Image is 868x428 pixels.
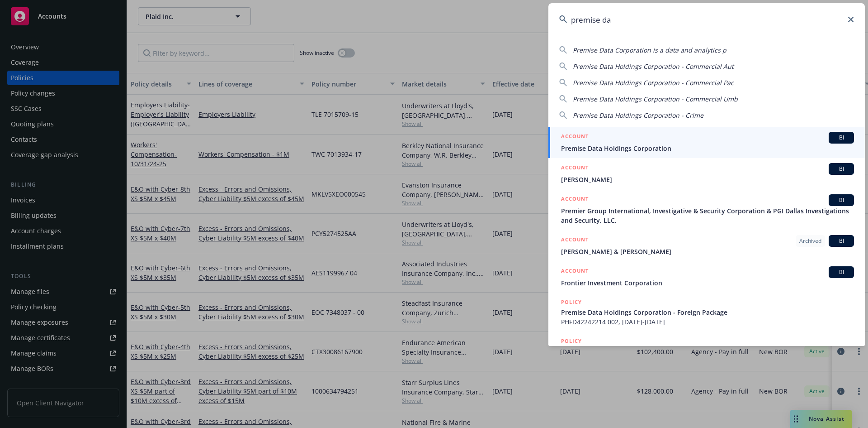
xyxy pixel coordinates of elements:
[548,230,865,261] a: ACCOUNTArchivedBI[PERSON_NAME] & [PERSON_NAME]
[548,261,865,293] a: ACCOUNTBIFrontier Investment Corporation
[573,46,726,54] span: Premise Data Corporation is a data and analytics p
[561,337,582,346] h5: POLICY
[561,308,854,317] span: Premise Data Holdings Corporation - Foreign Package
[548,3,865,36] input: Search...
[548,189,865,230] a: ACCOUNTBIPremier Group International, Investigative & Security Corporation & PGI Dallas Investiga...
[832,196,850,204] span: BI
[573,78,734,87] span: Premise Data Holdings Corporation - Commercial Pac
[573,62,734,71] span: Premise Data Holdings Corporation - Commercial Aut
[832,134,850,142] span: BI
[561,247,854,256] span: [PERSON_NAME] & [PERSON_NAME]
[561,317,854,327] span: PHFD42242214 002, [DATE]-[DATE]
[561,266,589,277] h5: ACCOUNT
[561,194,589,205] h5: ACCOUNT
[561,163,589,174] h5: ACCOUNT
[548,293,865,332] a: POLICYPremise Data Holdings Corporation - Foreign PackagePHFD42242214 002, [DATE]-[DATE]
[561,298,582,307] h5: POLICY
[573,95,738,103] span: Premise Data Holdings Corporation - Commercial Umb
[573,111,703,120] span: Premise Data Holdings Corporation - Crime
[561,206,854,225] span: Premier Group International, Investigative & Security Corporation & PGI Dallas Investigations and...
[548,127,865,158] a: ACCOUNTBIPremise Data Holdings Corporation
[561,132,589,143] h5: ACCOUNT
[561,278,854,288] span: Frontier Investment Corporation
[832,237,850,245] span: BI
[832,268,850,276] span: BI
[561,175,854,184] span: [PERSON_NAME]
[548,158,865,189] a: ACCOUNTBI[PERSON_NAME]
[799,237,821,245] span: Archived
[832,165,850,173] span: BI
[561,235,589,246] h5: ACCOUNT
[561,144,854,153] span: Premise Data Holdings Corporation
[548,332,865,370] a: POLICY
